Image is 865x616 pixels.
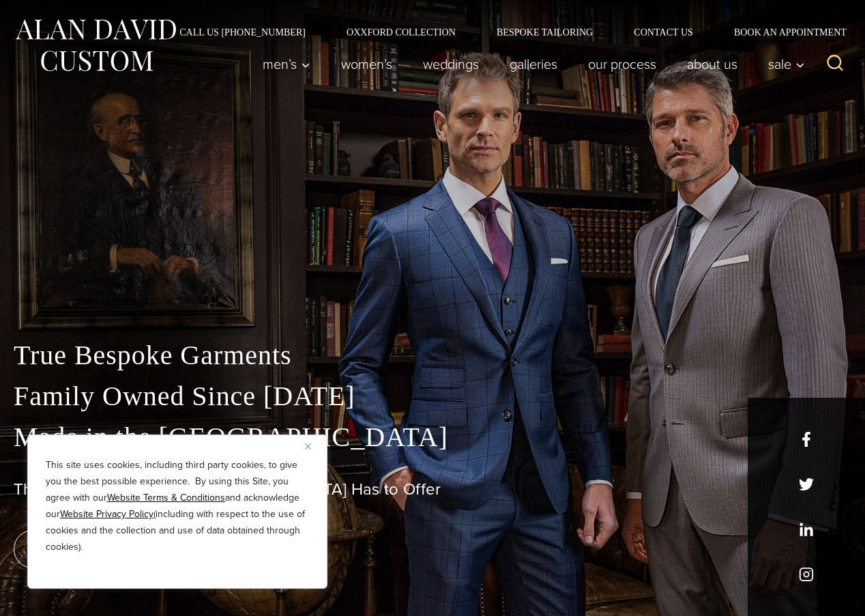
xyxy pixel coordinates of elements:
[14,15,177,76] img: Alan David Custom
[305,438,321,454] button: Close
[305,443,311,450] img: Close
[46,457,309,555] p: This site uses cookies, including third party cookies, to give you the best possible experience. ...
[714,27,851,37] a: Book an Appointment
[60,507,153,521] a: Website Privacy Policy
[495,50,573,78] a: Galleries
[672,50,753,78] a: About Us
[14,335,851,458] p: True Bespoke Garments Family Owned Since [DATE] Made in the [GEOGRAPHIC_DATA]
[326,27,476,37] a: Oxxford Collection
[476,27,613,37] a: Bespoke Tailoring
[263,57,310,71] span: Men’s
[107,490,225,505] a: Website Terms & Conditions
[613,27,714,37] a: Contact Us
[573,50,672,78] a: Our Process
[248,50,812,78] nav: Primary Navigation
[819,48,851,80] button: View Search Form
[14,480,851,499] h1: The Best Custom Suits [GEOGRAPHIC_DATA] Has to Offer
[768,57,805,71] span: Sale
[159,27,851,37] nav: Secondary Navigation
[408,50,495,78] a: weddings
[14,530,205,568] a: book an appointment
[159,27,326,37] a: Call Us [PHONE_NUMBER]
[326,50,408,78] a: Women’s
